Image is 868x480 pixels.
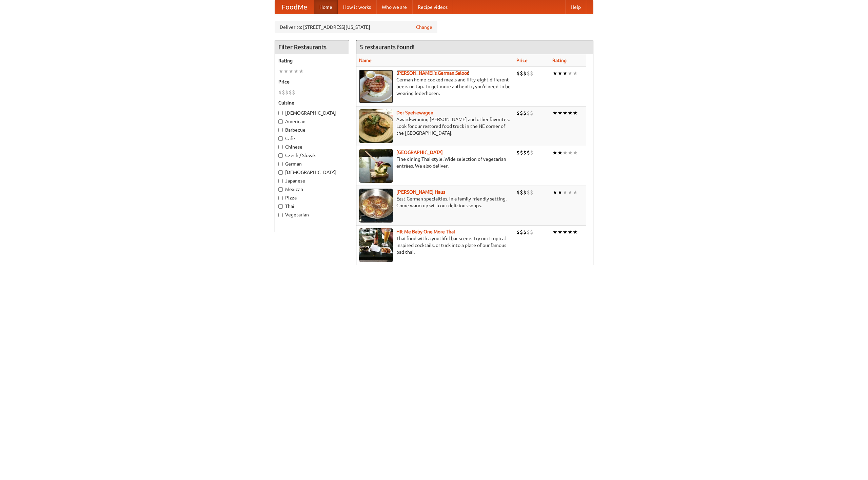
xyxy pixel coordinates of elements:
li: ★ [294,68,299,75]
li: $ [520,109,523,117]
li: $ [523,189,527,196]
a: Rating [552,58,567,63]
li: $ [289,89,292,96]
a: Help [565,0,586,14]
li: ★ [557,109,563,117]
p: Fine dining Thai-style. Wide selection of vegetarian entrées. We also deliver. [359,156,511,169]
input: American [278,119,283,124]
label: [DEMOGRAPHIC_DATA] [278,110,346,116]
li: $ [523,228,527,236]
label: Pizza [278,194,346,201]
li: $ [516,189,520,196]
p: Thai food with a youthful bar scene. Try our tropical inspired cocktails, or tuck into a plate of... [359,235,511,255]
li: $ [285,89,289,96]
li: ★ [557,70,563,77]
a: Change [416,24,432,31]
input: Japanese [278,179,283,183]
label: Thai [278,203,346,210]
li: ★ [557,189,563,196]
a: Who we are [376,0,412,14]
img: kohlhaus.jpg [359,189,393,223]
li: ★ [278,68,283,75]
li: $ [523,70,527,77]
ng-pluralize: 5 restaurants found! [360,44,415,50]
li: $ [282,89,285,96]
li: ★ [552,70,557,77]
input: Mexican [278,187,283,192]
li: ★ [563,189,568,196]
a: Name [359,58,372,63]
label: Japanese [278,177,346,184]
input: Pizza [278,196,283,200]
li: ★ [552,228,557,236]
label: American [278,118,346,125]
li: $ [516,109,520,117]
input: German [278,162,283,166]
a: [PERSON_NAME]'s German Saloon [396,70,470,76]
li: $ [527,109,530,117]
li: $ [530,149,533,156]
label: Barbecue [278,127,346,133]
li: ★ [552,189,557,196]
a: FoodMe [275,0,314,14]
li: $ [292,89,295,96]
a: [GEOGRAPHIC_DATA] [396,150,443,155]
li: ★ [568,149,573,156]
p: Award-winning [PERSON_NAME] and other favorites. Look for our restored food truck in the NE corne... [359,116,511,136]
img: esthers.jpg [359,70,393,103]
li: $ [520,228,523,236]
label: Mexican [278,186,346,193]
li: $ [530,109,533,117]
li: $ [520,189,523,196]
li: $ [527,189,530,196]
a: Der Speisewagen [396,110,433,115]
li: ★ [573,109,578,117]
img: babythai.jpg [359,228,393,262]
li: ★ [573,228,578,236]
li: ★ [563,228,568,236]
label: German [278,160,346,167]
input: Thai [278,204,283,209]
h5: Price [278,78,346,85]
input: Cafe [278,136,283,141]
li: ★ [573,70,578,77]
input: Czech / Slovak [278,153,283,158]
li: ★ [283,68,289,75]
li: ★ [289,68,294,75]
li: ★ [568,189,573,196]
h5: Rating [278,57,346,64]
li: ★ [568,228,573,236]
li: $ [530,228,533,236]
a: Hit Me Baby One More Thai [396,229,455,234]
h5: Cuisine [278,99,346,106]
li: ★ [573,189,578,196]
li: $ [530,189,533,196]
li: $ [523,109,527,117]
div: Deliver to: [STREET_ADDRESS][US_STATE] [275,21,437,33]
li: $ [523,149,527,156]
li: $ [520,70,523,77]
li: ★ [299,68,304,75]
a: Home [314,0,338,14]
input: [DEMOGRAPHIC_DATA] [278,111,283,115]
li: ★ [557,149,563,156]
a: How it works [338,0,376,14]
img: speisewagen.jpg [359,109,393,143]
li: $ [527,149,530,156]
li: $ [516,70,520,77]
li: $ [516,228,520,236]
li: ★ [557,228,563,236]
input: Chinese [278,145,283,149]
li: $ [278,89,282,96]
label: Vegetarian [278,211,346,218]
li: ★ [568,70,573,77]
li: ★ [563,149,568,156]
label: Chinese [278,143,346,150]
li: ★ [563,109,568,117]
li: $ [527,228,530,236]
li: $ [527,70,530,77]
